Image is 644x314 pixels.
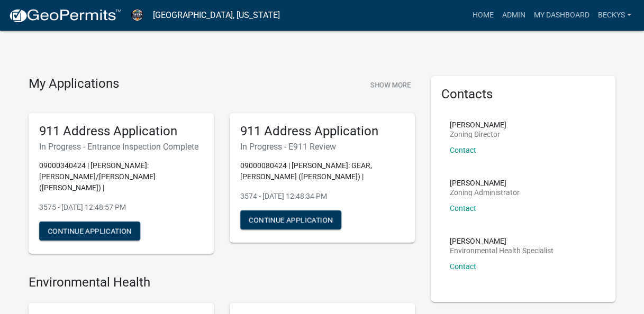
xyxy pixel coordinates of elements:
p: 09000080424 | [PERSON_NAME]: GEAR, [PERSON_NAME] ([PERSON_NAME]) | [240,160,404,182]
h6: In Progress - Entrance Inspection Complete [39,142,203,152]
a: My Dashboard [530,5,594,25]
p: Environmental Health Specialist [450,247,554,254]
p: [PERSON_NAME] [450,179,520,187]
a: beckys [594,5,636,25]
a: Contact [450,204,476,213]
p: Zoning Administrator [450,189,520,196]
h5: 911 Address Application [39,124,203,139]
img: Warren County, Iowa [130,8,144,22]
a: Home [468,5,498,25]
p: 3574 - [DATE] 12:48:34 PM [240,191,404,202]
p: Zoning Director [450,131,506,138]
h4: My Applications [29,76,119,92]
p: [PERSON_NAME] [450,237,554,245]
a: Admin [498,5,530,25]
h4: Environmental Health [29,275,415,290]
h6: In Progress - E911 Review [240,142,404,152]
button: Continue Application [39,221,140,241]
h5: 911 Address Application [240,124,404,139]
p: [PERSON_NAME] [450,121,506,128]
button: Continue Application [240,210,341,229]
a: [GEOGRAPHIC_DATA], [US_STATE] [153,6,280,24]
p: 3575 - [DATE] 12:48:57 PM [39,202,203,213]
h5: Contacts [441,87,605,102]
p: 09000340424 | [PERSON_NAME]: [PERSON_NAME]/[PERSON_NAME] ([PERSON_NAME]) | [39,160,203,193]
a: Contact [450,146,476,154]
button: Show More [366,76,415,94]
a: Contact [450,262,476,271]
